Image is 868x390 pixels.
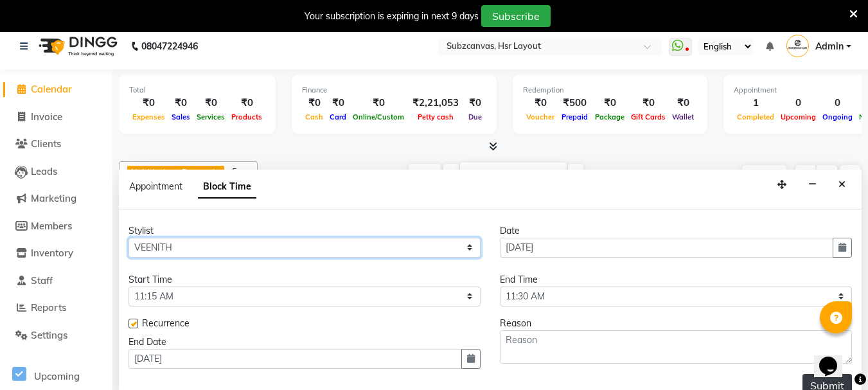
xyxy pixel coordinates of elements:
span: Card [326,112,350,121]
button: ADD NEW [742,165,786,183]
span: Settings [31,329,67,341]
span: Members [31,220,72,232]
a: Calendar [3,82,109,97]
div: Date [500,224,852,238]
span: Clients [31,137,61,150]
div: End Time [500,273,852,287]
div: ₹0 [669,96,697,111]
div: Your subscription is expiring in next 9 days [305,10,479,23]
span: Package [592,112,628,121]
a: Inventory [3,246,109,261]
div: ₹0 [592,96,628,111]
div: Stylist [128,224,481,238]
span: Calendar [31,83,72,95]
span: Petty cash [414,112,457,121]
a: Leads [3,164,109,179]
div: End Date [128,335,481,349]
span: Wallet [669,112,697,121]
a: Members [3,219,109,234]
span: Sales [168,112,193,121]
div: Redemption [523,85,697,96]
span: Completed [734,112,777,121]
button: Subscribe [481,5,551,27]
span: Due [465,112,485,121]
span: Online/Custom [350,112,407,121]
span: Services [193,112,228,121]
b: 08047224946 [141,28,198,64]
div: 0 [777,96,819,111]
a: Marketing [3,191,109,206]
div: 1 [734,96,777,111]
input: yyyy-mm-dd [500,238,833,258]
span: Neichinthem Doungel [131,167,215,177]
span: Staff [31,274,53,287]
span: Block Time [198,175,256,199]
span: Upcoming [777,112,819,121]
span: Gift Cards [628,112,669,121]
span: Expenses [129,112,168,121]
span: Marketing [31,192,76,204]
div: ₹0 [350,96,407,111]
div: ₹500 [558,96,592,111]
div: ₹0 [129,96,168,111]
span: Leads [31,165,57,177]
span: Recurrence [142,317,190,333]
input: 2025-09-04 [497,164,562,184]
span: Products [228,112,265,121]
a: Staff [3,274,109,288]
div: Total [129,85,265,96]
div: ₹0 [523,96,558,111]
a: Clients [3,137,109,152]
button: Close [833,175,851,195]
div: 0 [819,96,856,111]
img: Admin [786,35,809,57]
a: Settings [3,328,109,343]
a: x [215,167,220,177]
div: ₹0 [228,96,265,111]
div: Reason [500,317,852,330]
div: ₹0 [628,96,669,111]
img: logo [33,28,121,64]
span: Voucher [523,112,558,121]
span: Cash [302,112,326,121]
div: Finance [302,85,486,96]
span: Admin [815,40,844,53]
a: Invoice [3,110,109,125]
div: Start Time [128,273,481,287]
input: yyyy-mm-dd [128,349,462,369]
span: Prepaid [558,112,591,121]
span: Today [409,164,441,184]
div: ₹0 [302,96,326,111]
span: Invoice [31,111,62,123]
span: Ongoing [819,112,856,121]
span: Reports [31,301,66,314]
span: Inventory [31,247,73,259]
div: ₹0 [168,96,193,111]
span: +5 [227,166,247,177]
span: Appointment [129,181,182,192]
div: ₹0 [464,96,486,111]
div: ₹0 [326,96,350,111]
div: ₹0 [193,96,228,111]
iframe: chat widget [814,339,855,377]
div: ₹2,21,053 [407,96,464,111]
a: Reports [3,301,109,315]
span: Upcoming [34,370,80,382]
